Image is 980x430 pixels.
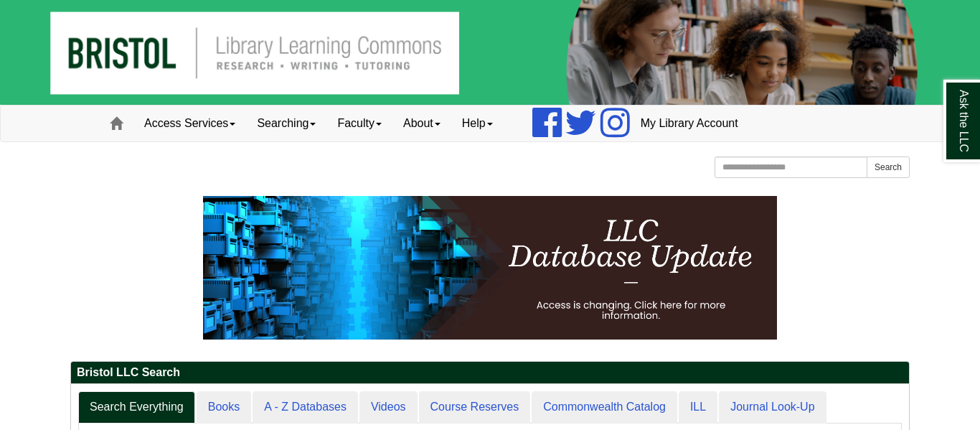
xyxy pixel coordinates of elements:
a: A - Z Databases [253,391,358,424]
a: Course Reserves [419,391,531,424]
a: Books [197,391,251,424]
a: Faculty [326,106,392,141]
a: Videos [359,391,418,424]
a: Commonwealth Catalog [532,391,677,424]
h2: Bristol LLC Search [71,362,909,384]
a: Access Services [133,106,246,141]
a: My Library Account [630,106,749,141]
a: Searching [246,106,326,141]
img: HTML tutorial [203,196,777,340]
a: Journal Look-Up [719,391,826,424]
a: Search Everything [78,391,195,424]
a: ILL [679,391,717,424]
a: Help [451,106,504,141]
a: About [392,106,451,141]
button: Search [867,156,910,178]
